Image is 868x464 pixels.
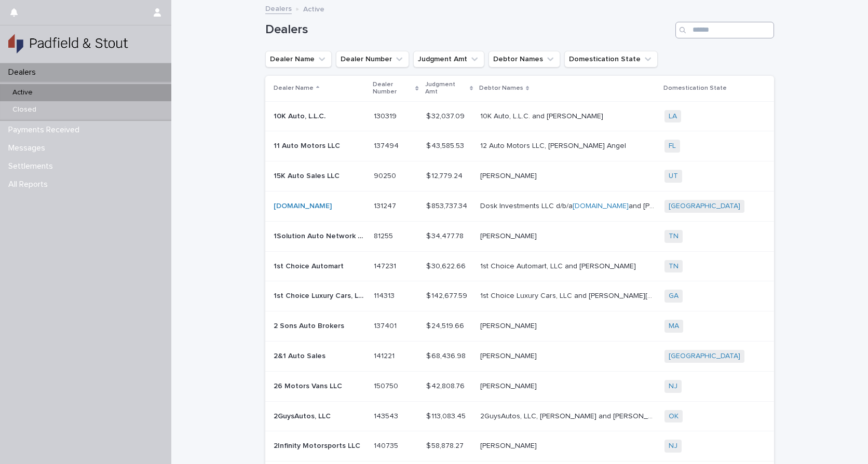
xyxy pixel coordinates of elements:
p: Messages [4,143,53,153]
p: [PERSON_NAME] [480,350,539,361]
p: Domestication State [663,83,727,94]
p: Dosk Investments LLC d/b/a and [PERSON_NAME] [480,200,658,211]
p: 2 Sons Auto Brokers [274,320,346,331]
p: [PERSON_NAME] [480,230,539,241]
p: 147231 [374,260,398,271]
p: Closed [4,105,45,114]
tr: 1st Choice Luxury Cars, LLC1st Choice Luxury Cars, LLC 114313114313 $ 142,677.59$ 142,677.59 1st ... [265,281,774,311]
p: 150750 [374,380,400,391]
p: 137494 [374,140,401,151]
p: $ 24,519.66 [426,320,466,331]
p: [PERSON_NAME] [480,320,539,331]
p: 81255 [374,230,395,241]
p: All Reports [4,180,56,189]
p: 137401 [374,320,399,331]
p: 15K Auto Sales LLC [274,170,342,181]
p: $ 12,779.24 [426,170,465,181]
p: Dealer Number [373,79,413,98]
p: 10K Auto, L.L.C. [274,110,328,121]
a: Dealers [265,2,292,14]
p: 1st Choice Luxury Cars, LLC and [PERSON_NAME][DEMOGRAPHIC_DATA] [480,290,658,301]
button: Dealer Name [265,51,332,67]
a: FL [669,142,676,151]
p: 2GuysAutos, LLC [274,410,333,421]
p: 1st Choice Automart, LLC and [PERSON_NAME] [480,260,638,271]
p: 2Infinity Motorsports LLC [274,440,362,451]
button: Domestication State [564,51,658,67]
p: 1st Choice Luxury Cars, LLC [274,290,368,301]
a: TN [669,262,679,271]
p: 1st Choice Automart [274,260,346,271]
a: TN [669,232,679,241]
p: $ 34,477.78 [426,230,466,241]
a: MA [669,322,679,331]
tr: 11 Auto Motors LLC11 Auto Motors LLC 137494137494 $ 43,585.53$ 43,585.53 12 Auto Motors LLC, [PER... [265,131,774,161]
p: Debtor Names [479,83,523,94]
p: $ 42,808.76 [426,380,467,391]
input: Search [675,22,774,38]
p: Settlements [4,161,61,171]
button: Dealer Number [336,51,409,67]
p: 131247 [374,200,398,211]
p: $ 113,083.45 [426,410,468,421]
a: [DOMAIN_NAME] [274,202,332,210]
tr: 15K Auto Sales LLC15K Auto Sales LLC 9025090250 $ 12,779.24$ 12,779.24 [PERSON_NAME][PERSON_NAME] UT [265,161,774,192]
p: 12 Auto Motors LLC, [PERSON_NAME] Angel [480,140,628,151]
tr: 10K Auto, L.L.C.10K Auto, L.L.C. 130319130319 $ 32,037.09$ 32,037.09 10K Auto, L.L.C. and [PERSON... [265,101,774,131]
p: 141221 [374,350,397,361]
p: $ 43,585.53 [426,140,466,151]
p: $ 58,878.27 [426,440,466,451]
a: [DOMAIN_NAME] [573,202,629,210]
p: Judgment Amt [425,79,467,98]
p: [PERSON_NAME] [480,440,539,451]
tr: 2&1 Auto Sales2&1 Auto Sales 141221141221 $ 68,436.98$ 68,436.98 [PERSON_NAME][PERSON_NAME] [GEOG... [265,341,774,371]
p: Dealer Name [274,83,314,94]
p: 114313 [374,290,397,301]
tr: 2Infinity Motorsports LLC2Infinity Motorsports LLC 140735140735 $ 58,878.27$ 58,878.27 [PERSON_NA... [265,431,774,461]
tr: 2GuysAutos, LLC2GuysAutos, LLC 143543143543 $ 113,083.45$ 113,083.45 2GuysAutos, LLC, [PERSON_NAM... [265,401,774,431]
a: NJ [669,382,677,391]
a: OK [669,412,679,421]
p: 130319 [374,110,399,121]
p: 2GuysAutos, LLC, Jordan Macias Ramos and Jesus Alfredo Soto-Parra [480,410,658,421]
a: NJ [669,442,677,451]
a: LA [669,112,677,121]
h1: Dealers [265,22,671,37]
p: Dealers [4,67,44,77]
p: 11 Auto Motors LLC [274,140,342,151]
p: [PERSON_NAME] [480,170,539,181]
img: gSPaZaQw2XYDTaYHK8uQ [8,34,128,54]
tr: 1Solution Auto Network LLC1Solution Auto Network LLC 8125581255 $ 34,477.78$ 34,477.78 [PERSON_NA... [265,221,774,251]
p: $ 142,677.59 [426,290,469,301]
a: GA [669,292,679,301]
p: $ 853,737.34 [426,200,469,211]
p: 26 Motors Vans LLC [274,380,344,391]
p: Active [303,3,324,14]
p: 143543 [374,410,400,421]
a: [GEOGRAPHIC_DATA] [669,352,740,361]
tr: 26 Motors Vans LLC26 Motors Vans LLC 150750150750 $ 42,808.76$ 42,808.76 [PERSON_NAME][PERSON_NAM... [265,371,774,401]
p: 140735 [374,440,400,451]
p: 90250 [374,170,398,181]
a: UT [669,172,678,181]
a: [GEOGRAPHIC_DATA] [669,202,740,211]
tr: 1st Choice Automart1st Choice Automart 147231147231 $ 30,622.66$ 30,622.66 1st Choice Automart, L... [265,251,774,281]
button: Debtor Names [489,51,560,67]
tr: 2 Sons Auto Brokers2 Sons Auto Brokers 137401137401 $ 24,519.66$ 24,519.66 [PERSON_NAME][PERSON_N... [265,311,774,342]
button: Judgment Amt [413,51,484,67]
p: 1Solution Auto Network LLC [274,230,368,241]
p: [PERSON_NAME] [480,380,539,391]
p: $ 32,037.09 [426,110,467,121]
p: Payments Received [4,125,88,135]
p: $ 68,436.98 [426,350,468,361]
tr: [DOMAIN_NAME] 131247131247 $ 853,737.34$ 853,737.34 Dosk Investments LLC d/b/a[DOMAIN_NAME]and [P... [265,191,774,221]
p: 2&1 Auto Sales [274,350,328,361]
p: 10K Auto, L.L.C. and [PERSON_NAME] [480,110,605,121]
p: Active [4,88,41,97]
p: $ 30,622.66 [426,260,468,271]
